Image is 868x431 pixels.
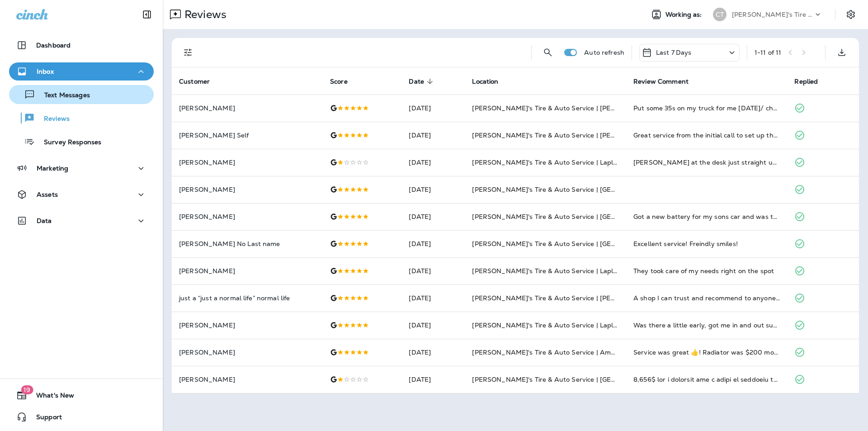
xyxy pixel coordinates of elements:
[179,349,316,356] p: [PERSON_NAME]
[656,49,692,56] p: Last 7 Days
[401,312,465,339] td: [DATE]
[472,185,726,194] span: [PERSON_NAME]'s Tire & Auto Service | [GEOGRAPHIC_DATA][PERSON_NAME]
[472,104,656,112] span: [PERSON_NAME]'s Tire & Auto Service | [PERSON_NAME]
[36,42,71,49] p: Dashboard
[401,95,465,122] td: [DATE]
[35,115,70,123] p: Reviews
[9,408,154,426] button: Support
[179,294,316,302] p: just a “just a normal life” normal life
[401,257,465,284] td: [DATE]
[9,132,154,151] button: Survey Responses
[401,176,465,203] td: [DATE]
[633,294,780,303] div: A shop I can trust and recommend to anyone!!! Wow, great customer service. Cy is a honest person,...
[9,386,154,404] button: 19What's New
[401,122,465,149] td: [DATE]
[9,212,154,230] button: Data
[9,85,154,104] button: Text Messages
[401,284,465,312] td: [DATE]
[472,240,670,248] span: [PERSON_NAME]'s Tire & Auto Service | [GEOGRAPHIC_DATA]
[409,78,424,85] span: Date
[9,109,154,128] button: Reviews
[330,78,348,85] span: Score
[179,43,197,62] button: Filters
[843,6,859,23] button: Settings
[179,213,316,220] p: [PERSON_NAME]
[37,165,68,172] p: Marketing
[37,217,52,224] p: Data
[633,212,780,221] div: Got a new battery for my sons car and was told that my alternator was bad when they checked it ou...
[401,230,465,257] td: [DATE]
[472,375,670,384] span: [PERSON_NAME]'s Tire & Auto Service | [GEOGRAPHIC_DATA]
[633,77,700,85] span: Review Comment
[179,376,316,383] p: [PERSON_NAME]
[179,78,210,85] span: Customer
[401,149,465,176] td: [DATE]
[409,77,436,85] span: Date
[713,8,726,21] div: CT
[179,186,316,193] p: [PERSON_NAME]
[9,36,154,54] button: Dashboard
[472,213,726,221] span: [PERSON_NAME]'s Tire & Auto Service | [GEOGRAPHIC_DATA][PERSON_NAME]
[472,131,656,139] span: [PERSON_NAME]'s Tire & Auto Service | [PERSON_NAME]
[179,267,316,275] p: [PERSON_NAME]
[21,385,33,394] span: 19
[472,321,623,329] span: [PERSON_NAME]'s Tire & Auto Service | Laplace
[37,68,54,75] p: Inbox
[179,240,316,247] p: [PERSON_NAME] No Last name
[401,339,465,366] td: [DATE]
[27,392,74,403] span: What's New
[633,375,780,384] div: 4,700$ for a radiator and a bunch or steering components to be changed. They changed out a bunch ...
[633,104,780,113] div: Put some 35s on my truck for me today/ checked my alignment for me. Great price and did good work...
[179,104,316,112] p: [PERSON_NAME]
[9,159,154,177] button: Marketing
[472,348,639,356] span: [PERSON_NAME]'s Tire & Auto Service | Ambassador
[181,8,226,21] p: Reviews
[35,138,101,147] p: Survey Responses
[179,77,222,85] span: Customer
[179,132,316,139] p: [PERSON_NAME] Self
[794,78,818,85] span: Replied
[401,203,465,230] td: [DATE]
[633,266,780,275] div: They took care of my needs right on the spot
[37,191,58,198] p: Assets
[665,11,704,19] span: Working as:
[9,185,154,204] button: Assets
[472,158,623,166] span: [PERSON_NAME]'s Tire & Auto Service | Laplace
[9,62,154,81] button: Inbox
[472,77,510,85] span: Location
[35,91,90,100] p: Text Messages
[179,159,316,166] p: [PERSON_NAME]
[633,131,780,140] div: Great service from the initial call to set up the appt till I was leaving out!
[472,267,623,275] span: [PERSON_NAME]'s Tire & Auto Service | Laplace
[539,43,557,62] button: Search Reviews
[732,11,813,18] p: [PERSON_NAME]'s Tire & Auto
[633,321,780,330] div: Was there a little early, got me in and out super quick. Thank you
[179,322,316,329] p: [PERSON_NAME]
[633,78,689,85] span: Review Comment
[833,43,851,62] button: Export as CSV
[794,77,830,85] span: Replied
[134,5,160,24] button: Collapse Sidebar
[633,348,780,357] div: Service was great 👍! Radiator was $200 more than I could have purchased at another location. That...
[633,158,780,167] div: Guy at the desk just straight up lied to me. He said their TPMS tool only works with sensors they...
[401,366,465,393] td: [DATE]
[584,49,624,56] p: Auto refresh
[472,78,498,85] span: Location
[330,77,359,85] span: Score
[633,239,780,248] div: Excellent service! Freindly smiles!
[472,294,726,302] span: [PERSON_NAME]'s Tire & Auto Service | [PERSON_NAME][GEOGRAPHIC_DATA]
[755,49,781,56] div: 1 - 11 of 11
[27,413,62,424] span: Support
